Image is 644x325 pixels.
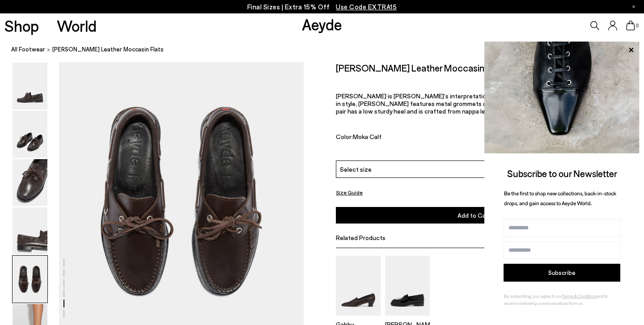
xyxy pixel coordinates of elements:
[247,1,397,13] p: Final Sizes | Extra 15% Off
[504,293,562,299] span: By subscribing, you agree to our
[336,187,363,198] button: Size Guide
[504,264,620,282] button: Subscribe
[57,18,97,34] a: World
[458,211,491,219] span: Add to Cart
[336,207,612,224] button: Add to Cart
[336,62,506,73] h2: [PERSON_NAME] Leather Moccasin Flats
[11,45,45,54] a: All Footwear
[340,165,372,174] span: Select size
[635,23,640,28] span: 0
[336,234,386,241] span: Related Products
[11,38,644,62] nav: breadcrumb
[13,63,47,110] img: Harris Leather Moccasin Flats - Image 1
[13,159,47,206] img: Harris Leather Moccasin Flats - Image 3
[507,168,617,179] span: Subscribe to our Newsletter
[13,111,47,158] img: Harris Leather Moccasin Flats - Image 2
[626,21,635,30] a: 0
[353,132,381,140] span: Moka Calf
[504,190,616,207] span: Be the first to shop new collections, back-in-stock drops, and gain access to Aeyde World.
[336,3,397,11] span: Navigate to /collections/ss25-final-sizes
[13,256,47,303] img: Harris Leather Moccasin Flats - Image 5
[562,293,597,299] a: Terms & Conditions
[484,42,640,153] img: ca3f721fb6ff708a270709c41d776025.jpg
[52,45,164,54] span: [PERSON_NAME] Leather Moccasin Flats
[336,92,612,115] p: [PERSON_NAME] is [PERSON_NAME]’s interpretation of a classic boat shoe. Slip-on and casual in sty...
[4,18,39,34] a: Shop
[385,256,430,315] img: Leon Loafers
[336,256,381,315] img: Gabby Almond-Toe Loafers
[336,132,516,143] div: Color:
[13,207,47,254] img: Harris Leather Moccasin Flats - Image 4
[302,15,342,34] a: Aeyde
